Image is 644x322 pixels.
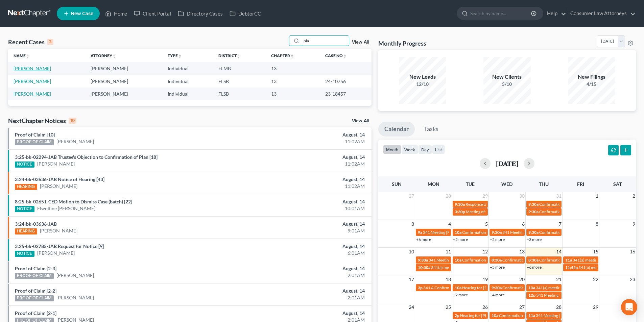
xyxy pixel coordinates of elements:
[253,250,365,256] div: 6:01AM
[253,310,365,317] div: August, 14
[85,62,162,75] td: [PERSON_NAME]
[592,303,599,311] span: 29
[40,183,77,190] a: [PERSON_NAME]
[253,288,365,294] div: August, 14
[130,7,174,20] a: Client Portal
[40,227,77,234] a: [PERSON_NAME]
[408,275,415,283] span: 17
[502,257,574,263] span: Confirmation Hearing [PERSON_NAME]
[568,81,615,88] div: 4/15
[418,265,430,270] span: 10:30a
[445,275,452,283] span: 18
[555,303,562,311] span: 28
[271,53,294,58] a: Chapterunfold_more
[8,38,53,46] div: Recent Cases
[15,132,55,138] a: Proof of Claim [10]
[432,145,445,154] button: list
[483,73,531,81] div: New Clients
[56,138,94,145] a: [PERSON_NAME]
[492,230,502,235] span: 9:30a
[408,303,415,311] span: 24
[253,243,365,250] div: August, 14
[502,285,579,290] span: Confirmation hearing for [PERSON_NAME]
[455,209,465,214] span: 3:30p
[466,209,541,214] span: Meeting of Creditors for [PERSON_NAME]
[399,81,446,88] div: 12/10
[15,139,54,145] div: PROOF OF CLAIM
[423,230,478,235] span: 341 Meeting [PERSON_NAME]
[71,11,93,16] span: New Case
[519,248,525,256] span: 13
[302,36,349,46] input: Search by name...
[91,53,116,58] a: Attorneyunfold_more
[56,294,94,301] a: [PERSON_NAME]
[629,275,636,283] span: 23
[15,206,34,212] div: NOTICE
[445,303,452,311] span: 25
[577,181,584,187] span: Fri
[592,248,599,256] span: 15
[539,230,611,235] span: Confirmation Hearing [PERSON_NAME]
[37,250,75,256] a: [PERSON_NAME]
[496,160,518,167] h2: [DATE]
[536,285,601,290] span: 341(a) meeting for [PERSON_NAME]
[401,145,418,154] button: week
[492,285,502,290] span: 9:30a
[527,265,542,270] a: +6 more
[69,118,76,124] div: 10
[519,275,525,283] span: 20
[462,257,550,263] span: Confirmation Hearing Tin, [GEOGRAPHIC_DATA]
[26,54,30,58] i: unfold_more
[266,62,319,75] td: 13
[253,176,365,183] div: August, 14
[528,285,535,290] span: 10a
[411,220,415,228] span: 3
[632,220,636,228] span: 9
[567,7,636,20] a: Consumer Law Attorneys
[482,303,488,311] span: 26
[15,154,158,160] a: 3:25-bk-02294-JAB Trustee's Objection to Confirmation of Plan [18]
[423,285,506,290] span: 341 & Confirmation Hearing [PERSON_NAME]
[528,293,535,298] span: 12p
[462,230,533,235] span: Confirmation hearing [PERSON_NAME]
[462,285,515,290] span: Hearing for [PERSON_NAME]
[632,192,636,200] span: 2
[213,75,266,88] td: FLSB
[519,192,525,200] span: 30
[343,54,347,58] i: unfold_more
[253,272,365,279] div: 2:01AM
[418,257,428,263] span: 9:30a
[483,81,531,88] div: 5/10
[213,88,266,100] td: FLSB
[519,303,525,311] span: 27
[565,265,578,270] span: 11:45a
[378,39,426,47] h3: Monthly Progress
[408,248,415,256] span: 10
[578,265,644,270] span: 341(a) meeting for [PERSON_NAME]
[253,227,365,234] div: 9:01AM
[266,75,319,88] td: 13
[621,299,637,315] div: Open Intercom Messenger
[565,257,572,263] span: 11a
[455,202,465,207] span: 9:30a
[178,54,182,58] i: unfold_more
[15,243,104,249] a: 3:25-bk-02785-JAB Request for Notice [9]
[253,183,365,190] div: 11:02AM
[85,75,162,88] td: [PERSON_NAME]
[527,237,542,242] a: +3 more
[453,237,468,242] a: +2 more
[460,313,513,318] span: Hearing for [PERSON_NAME]
[15,273,54,279] div: PROOF OF CLAIM
[490,265,505,270] a: +5 more
[15,310,56,316] a: Proof of Claim [2-1]
[378,122,415,137] a: Calendar
[15,251,34,257] div: NOTICE
[445,248,452,256] span: 11
[85,88,162,100] td: [PERSON_NAME]
[536,293,623,298] span: 341 Meeting [PERSON_NAME] [PERSON_NAME]
[237,54,241,58] i: unfold_more
[595,192,599,200] span: 1
[416,237,431,242] a: +6 more
[490,292,505,297] a: +4 more
[320,75,372,88] td: 24-10756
